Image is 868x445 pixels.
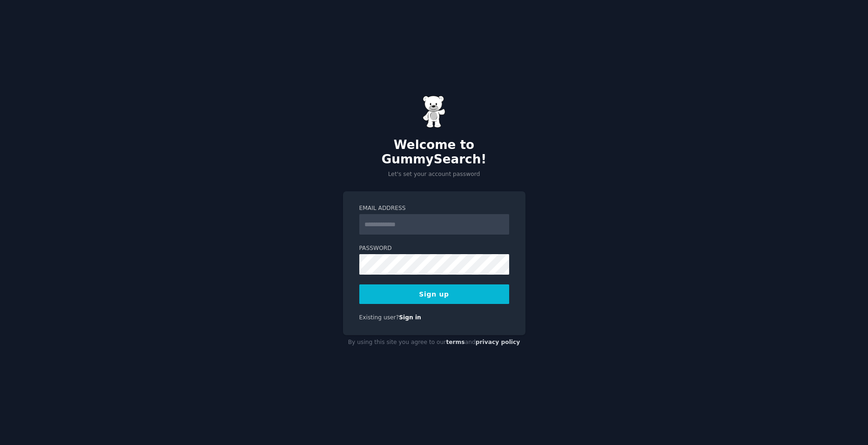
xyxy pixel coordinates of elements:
[423,95,446,128] img: Gummy Bear
[343,335,525,350] div: By using this site you agree to our and
[359,204,509,213] label: Email Address
[359,284,509,304] button: Sign up
[446,339,464,345] a: terms
[399,314,421,321] a: Sign in
[359,244,509,253] label: Password
[343,138,525,167] h2: Welcome to GummySearch!
[359,314,399,321] span: Existing user?
[343,170,525,179] p: Let's set your account password
[476,339,520,345] a: privacy policy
